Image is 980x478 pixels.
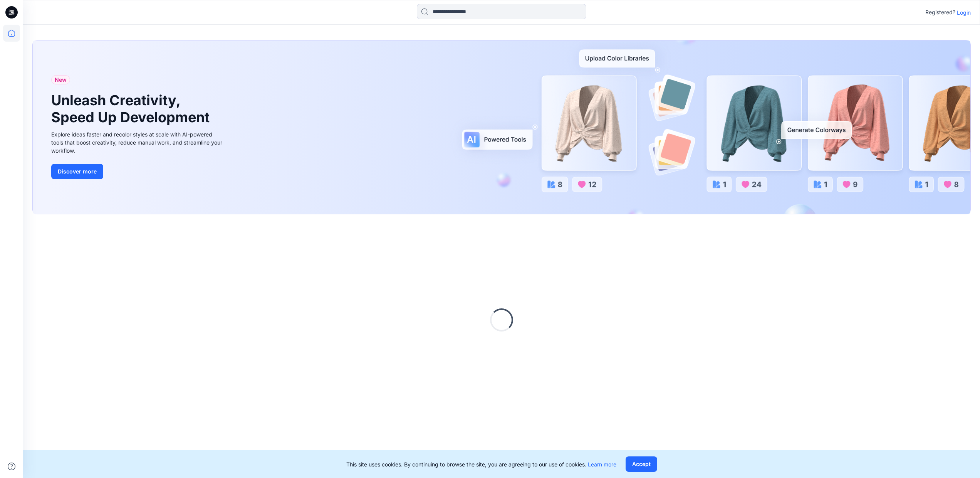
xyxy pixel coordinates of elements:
[51,130,225,155] div: Explore ideas faster and recolor styles at scale with AI-powered tools that boost creativity, red...
[588,461,616,468] a: Learn more
[925,8,955,17] p: Registered?
[626,456,657,472] button: Accept
[51,164,225,179] a: Discover more
[51,164,103,179] button: Discover more
[51,92,213,125] h1: Unleash Creativity, Speed Up Development
[55,75,67,84] span: New
[346,460,616,468] p: This site uses cookies. By continuing to browse the site, you are agreeing to our use of cookies.
[957,8,971,17] p: Login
